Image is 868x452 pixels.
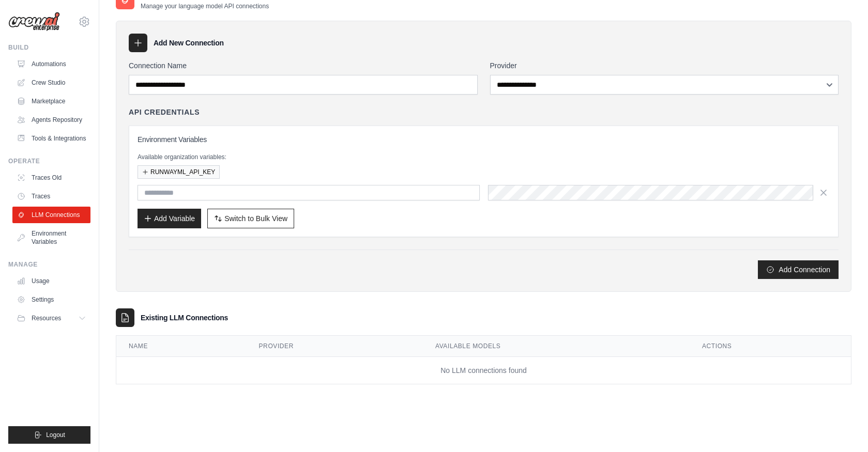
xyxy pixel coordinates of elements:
a: Tools & Integrations [12,130,90,147]
p: Available organization variables: [138,153,830,161]
a: Crew Studio [12,74,90,91]
div: Build [8,43,90,52]
a: Settings [12,291,90,308]
img: Logo [8,12,60,32]
th: Name [116,336,247,357]
th: Available Models [423,336,690,357]
span: Logout [46,431,65,439]
div: Manage [8,260,90,269]
h3: Add New Connection [154,38,224,48]
th: Provider [247,336,423,357]
button: Add Connection [758,260,839,279]
label: Provider [490,60,839,71]
button: RUNWAYML_API_KEY [138,165,220,179]
a: Environment Variables [12,225,90,250]
label: Connection Name [129,60,478,71]
a: Traces [12,188,90,205]
a: LLM Connections [12,207,90,223]
button: Resources [12,310,90,326]
a: Traces Old [12,169,90,186]
h4: API Credentials [129,107,200,117]
a: Usage [12,273,90,289]
th: Actions [690,336,851,357]
h3: Existing LLM Connections [141,313,228,323]
button: Add Variable [138,209,201,228]
a: Agents Repository [12,112,90,128]
a: Automations [12,56,90,72]
div: Operate [8,157,90,165]
h3: Environment Variables [138,134,830,145]
span: Switch to Bulk View [224,213,287,224]
td: No LLM connections found [116,357,851,384]
button: Switch to Bulk View [207,209,294,228]
a: Marketplace [12,93,90,110]
p: Manage your language model API connections [141,2,269,10]
span: Resources [32,314,61,322]
button: Logout [8,426,90,444]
